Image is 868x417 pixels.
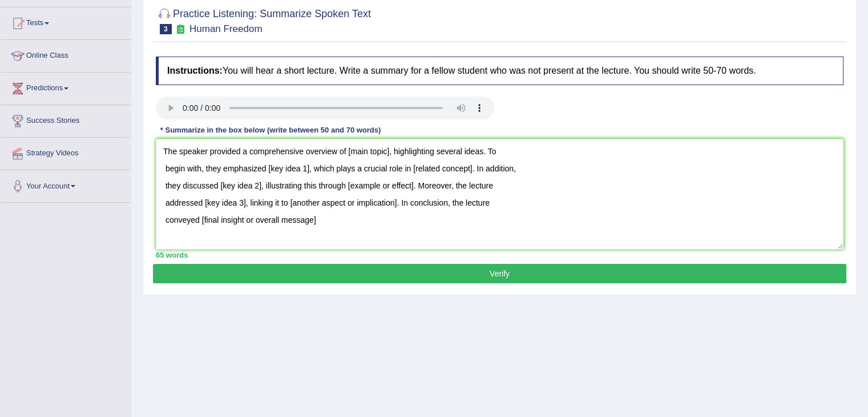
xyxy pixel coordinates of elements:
[1,105,131,134] a: Success Stories
[189,23,263,34] small: Human Freedom
[153,264,846,283] button: Verify
[1,170,131,199] a: Your Account
[167,66,223,75] b: Instructions:
[1,138,131,166] a: Strategy Videos
[1,40,131,69] a: Online Class
[175,24,187,35] small: Exam occurring question
[156,250,843,260] div: 65 words
[156,6,371,34] h2: Practice Listening: Summarize Spoken Text
[160,24,172,34] span: 3
[156,125,385,136] div: * Summarize in the box below (write between 50 and 70 words)
[156,57,843,85] h4: You will hear a short lecture. Write a summary for a fellow student who was not present at the le...
[1,73,131,101] a: Predictions
[1,7,131,36] a: Tests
